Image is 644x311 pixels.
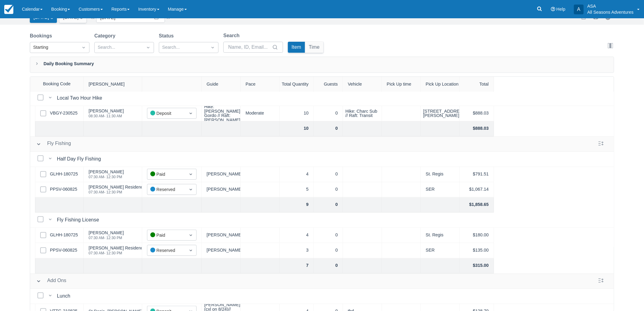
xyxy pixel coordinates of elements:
div: [PERSON_NAME] [89,170,124,174]
div: [PERSON_NAME], [PERSON_NAME] [202,243,241,258]
div: [PERSON_NAME], [PERSON_NAME] [202,182,241,197]
span: Dropdown icon [81,44,87,51]
label: Bookings [30,32,54,40]
div: [PERSON_NAME] Residences - [PERSON_NAME] [89,246,187,250]
div: $1,858.65 [460,197,494,213]
div: Pick Up time [382,77,421,92]
div: $180.00 [460,228,494,243]
div: $1,067.14 [460,182,494,197]
div: 0 [314,228,343,243]
div: 07:30 AM - 12:30 PM [89,251,187,255]
div: Vehicle [343,77,382,92]
div: Hike: Charc Sub // Raft: Transit [345,109,379,118]
div: 0 [314,197,343,213]
div: [PERSON_NAME] [84,77,142,92]
a: VBGY-230525 [50,110,78,117]
div: 10 [280,121,314,136]
div: Deposit [150,110,182,117]
span: Dropdown icon [188,186,194,193]
div: Hike: [PERSON_NAME], Gordo // Raft: [PERSON_NAME] [204,104,241,122]
div: 07:30 AM - 12:30 PM [89,175,124,179]
div: $888.03 [460,121,494,136]
div: Starting [33,44,75,51]
button: Item [288,42,305,53]
div: Pick Up Location [421,77,460,92]
label: Status [159,32,176,40]
div: SER [421,243,460,258]
div: Pace [241,77,280,92]
div: Half Day Fly Fishing [57,155,103,163]
div: A [574,5,584,14]
div: Guests [314,77,343,92]
div: $315.00 [460,258,494,274]
div: Reserved [150,247,182,254]
div: 4 [280,228,314,243]
div: [PERSON_NAME] [202,167,241,182]
div: Moderate [241,106,280,121]
div: SER [421,182,460,197]
div: St. Regis [421,167,460,182]
i: Help [551,7,555,11]
a: PPSV-060825 [50,247,77,254]
label: Search [223,32,242,39]
div: 10 [280,106,314,121]
p: ASA [587,3,634,9]
div: Total Quantity [280,77,314,92]
div: 5 [280,182,314,197]
div: Booking Code [30,77,84,92]
div: Local Two Hour Hike [57,94,105,102]
div: [PERSON_NAME] [89,109,124,113]
div: 0 [314,182,343,197]
div: [PERSON_NAME] [89,231,124,235]
div: St. Regis [421,228,460,243]
a: PPSV-060825 [50,186,77,193]
div: Fly Fishing License [57,216,101,224]
p: All Seasons Adventures [587,9,634,15]
a: GLHH-180725 [50,232,78,239]
div: $888.03 [460,106,494,121]
div: Reserved [150,186,182,193]
label: Category [94,32,118,40]
div: $791.51 [460,167,494,182]
span: Dropdown icon [145,44,151,51]
div: 4 [280,167,314,182]
span: Dropdown icon [188,110,194,116]
div: 0 [314,106,343,121]
div: 08:30 AM - 11:30 AM [89,114,124,118]
span: Dropdown icon [188,247,194,253]
span: Dropdown icon [210,44,216,51]
button: Fly Fishing [34,139,73,150]
div: 3 [280,243,314,258]
div: 0 [314,167,343,182]
span: Dropdown icon [188,171,194,177]
button: Add Ons [34,276,69,287]
div: Paid [150,171,182,178]
div: Lunch [57,292,73,300]
div: [PERSON_NAME] Residences - [PERSON_NAME] [89,185,187,189]
div: 0 [314,243,343,258]
div: $135.00 [460,243,494,258]
div: [PERSON_NAME] [202,228,241,243]
span: Dropdown icon [188,232,194,238]
div: 7 [280,258,314,274]
div: 0 [314,121,343,136]
div: 07:30 AM - 12:30 PM [89,236,124,240]
input: Name, ID, Email... [228,42,271,53]
div: Total [460,77,494,92]
span: Help [556,7,565,12]
button: Time [305,42,324,53]
div: Guide [202,77,241,92]
a: GLHH-180725 [50,171,78,178]
div: 0 [314,258,343,274]
div: 07:30 AM - 12:30 PM [89,190,187,194]
div: [STREET_ADDRESS][PERSON_NAME] [423,109,467,118]
div: Daily Booking Summary [30,57,614,73]
div: Paid [150,232,182,239]
img: checkfront-main-nav-mini-logo.png [4,5,13,14]
div: 9 [280,197,314,213]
